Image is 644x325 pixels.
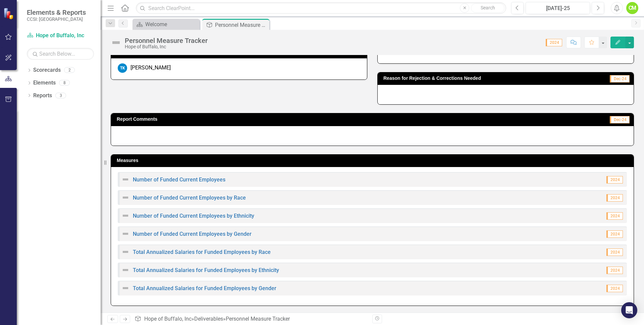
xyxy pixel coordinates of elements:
[610,75,630,83] span: Dec-24
[546,39,562,46] span: 2024
[606,176,623,183] span: 2024
[226,316,290,322] div: Personnel Measure Tracker
[121,230,129,238] img: Not Defined
[64,67,75,73] div: 2
[606,267,623,274] span: 2024
[606,249,623,256] span: 2024
[133,231,252,237] a: Number of Funded Current Employees by Gender
[606,194,623,202] span: 2024
[130,64,171,72] div: [PERSON_NAME]
[121,266,129,274] img: Not Defined
[118,63,127,73] div: TK
[121,284,129,292] img: Not Defined
[133,267,279,273] a: Total Annualized Salaries for Funded Employees by Ethnicity
[626,2,638,14] button: CM
[27,16,86,22] small: CCSI: [GEOGRAPHIC_DATA]
[383,76,587,81] h3: Reason for Rejection & Corrections Needed
[111,37,121,48] img: Not Defined
[121,212,129,220] img: Not Defined
[526,2,590,14] button: [DATE]-25
[528,4,588,12] div: [DATE]-25
[125,44,208,49] div: Hope of Buffalo, Inc
[606,285,623,292] span: 2024
[3,7,15,19] img: ClearPoint Strategy
[194,316,223,322] a: Deliverables
[121,248,129,256] img: Not Defined
[27,8,86,16] span: Elements & Reports
[27,48,94,60] input: Search Below...
[606,230,623,238] span: 2024
[481,5,495,10] span: Search
[133,249,271,255] a: Total Annualized Salaries for Funded Employees by Race
[125,37,208,44] div: Personnel Measure Tracker
[133,213,254,219] a: Number of Funded Current Employees by Ethnicity
[144,316,192,322] a: Hope of Buffalo, Inc
[55,93,66,98] div: 3
[610,116,630,123] span: Dec-24
[33,79,56,87] a: Elements
[117,158,630,163] h3: Measures
[471,3,504,13] button: Search
[134,20,198,29] a: Welcome
[145,20,198,29] div: Welcome
[133,195,246,201] a: Number of Funded Current Employees by Race
[121,175,129,183] img: Not Defined
[133,285,276,291] a: Total Annualized Salaries for Funded Employees by Gender
[121,194,129,202] img: Not Defined
[133,176,225,183] a: Number of Funded Current Employees
[384,49,400,56] span: [DATE]
[59,80,70,86] div: 8
[135,315,367,323] div: » »
[215,21,268,29] div: Personnel Measure Tracker
[606,212,623,220] span: 2024
[621,302,637,318] div: Open Intercom Messenger
[27,32,94,40] a: Hope of Buffalo, Inc
[33,66,61,74] a: Scorecards
[117,117,459,122] h3: Report Comments
[33,92,52,100] a: Reports
[136,2,506,14] input: Search ClearPoint...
